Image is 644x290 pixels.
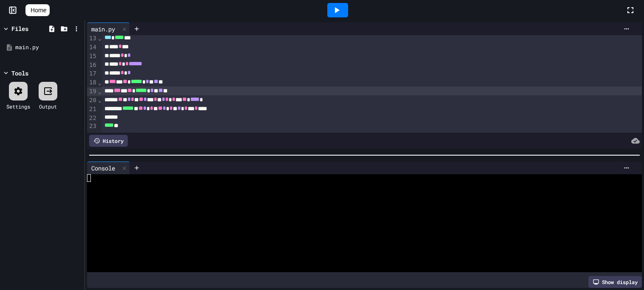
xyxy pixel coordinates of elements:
div: 14 [87,43,98,52]
span: Fold line [98,88,102,95]
div: 22 [87,114,98,123]
span: Fold line [98,79,102,86]
div: main.py [15,43,82,52]
span: Fold line [98,35,102,42]
div: Settings [6,103,30,110]
div: Files [11,24,28,33]
div: 20 [87,96,98,105]
div: 19 [87,87,98,96]
div: 13 [87,34,98,43]
div: 15 [87,52,98,61]
div: Output [39,103,57,110]
span: Fold line [98,97,102,103]
div: Tools [11,69,28,78]
div: main.py [87,22,130,35]
div: 23 [87,122,98,131]
div: 18 [87,78,98,87]
div: Console [87,162,130,174]
div: main.py [87,25,119,33]
div: 21 [87,105,98,114]
div: 17 [87,70,98,78]
div: Console [87,164,119,173]
span: Home [31,6,46,14]
a: Home [25,4,50,16]
div: 16 [87,61,98,70]
div: Show display [588,276,642,288]
div: History [89,135,128,147]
